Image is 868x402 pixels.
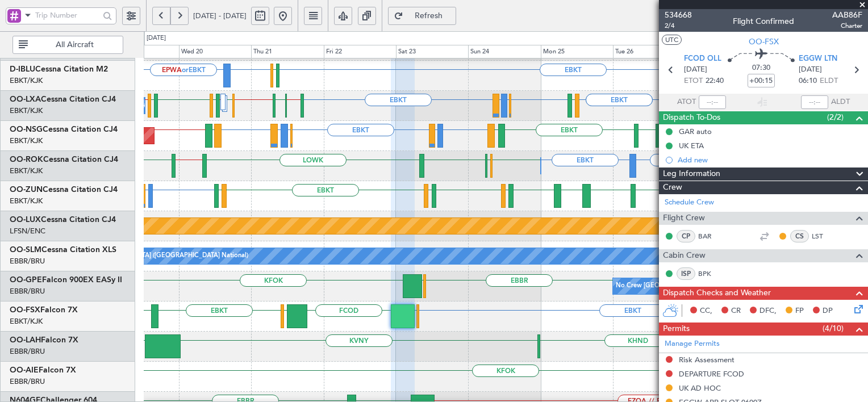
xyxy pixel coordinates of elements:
[663,167,720,181] span: Leg Information
[388,7,456,25] button: Refresh
[684,76,703,87] span: ETOT
[679,383,721,393] div: UK AD HOC
[790,230,809,242] div: CS
[706,76,724,87] span: 22:40
[698,269,724,279] a: BPK
[251,45,323,58] div: Thu 21
[677,267,695,280] div: ISP
[665,21,692,31] span: 2/4
[10,95,116,103] a: OO-LXACessna Citation CJ4
[10,246,41,254] span: OO-SLM
[678,155,862,165] div: Add new
[616,278,806,295] div: No Crew [GEOGRAPHIC_DATA] ([GEOGRAPHIC_DATA] National)
[700,305,712,317] span: CC,
[679,141,704,150] div: UK ETA
[10,106,43,116] a: EBKT/KJK
[823,323,844,334] span: (4/10)
[812,231,837,241] a: LST
[193,11,247,21] span: [DATE] - [DATE]
[10,286,45,296] a: EBBR/BRU
[10,65,35,73] span: D-IBLU
[10,65,108,73] a: D-IBLUCessna Citation M2
[10,336,41,344] span: OO-LAH
[795,305,804,317] span: FP
[799,53,837,65] span: EGGW LTN
[662,35,682,45] button: UTC
[30,41,119,49] span: All Aircraft
[823,305,833,317] span: DP
[10,306,78,314] a: OO-FSXFalcon 7X
[832,9,862,21] span: AAB86F
[468,45,540,58] div: Sun 24
[699,95,726,109] input: --:--
[663,323,690,336] span: Permits
[10,156,43,164] span: OO-ROK
[684,53,721,65] span: FCOD OLL
[677,230,695,242] div: CP
[799,64,822,76] span: [DATE]
[831,97,850,108] span: ALDT
[663,249,706,262] span: Cabin Crew
[10,366,76,374] a: OO-AIEFalcon 7X
[10,125,118,133] a: OO-NSGCessna Citation CJ4
[613,45,685,58] div: Tue 26
[10,76,43,86] a: EBKT/KJK
[35,7,99,24] input: Trip Number
[10,95,41,103] span: OO-LXA
[663,181,682,194] span: Crew
[731,305,741,317] span: CR
[147,33,166,43] div: [DATE]
[832,21,862,31] span: Charter
[406,12,452,20] span: Refresh
[10,216,116,224] a: OO-LUXCessna Citation CJ4
[663,287,771,300] span: Dispatch Checks and Weather
[663,212,705,225] span: Flight Crew
[698,231,724,241] a: BAR
[665,338,720,350] a: Manage Permits
[733,15,794,27] div: Flight Confirmed
[749,36,779,48] span: OO-FSX
[10,196,43,206] a: EBKT/KJK
[10,186,118,194] a: OO-ZUNCessna Citation CJ4
[10,166,43,176] a: EBKT/KJK
[10,306,40,314] span: OO-FSX
[679,369,744,379] div: DEPARTURE FCOD
[759,305,777,317] span: DFC,
[684,64,707,76] span: [DATE]
[10,256,45,266] a: EBBR/BRU
[10,186,43,194] span: OO-ZUN
[324,45,396,58] div: Fri 22
[679,127,712,136] div: GAR auto
[10,226,45,236] a: LFSN/ENC
[396,45,468,58] div: Sat 23
[10,136,43,146] a: EBKT/KJK
[799,76,817,87] span: 06:10
[10,216,41,224] span: OO-LUX
[677,97,696,108] span: ATOT
[10,276,42,284] span: OO-GPE
[10,276,122,284] a: OO-GPEFalcon 900EX EASy II
[10,246,116,254] a: OO-SLMCessna Citation XLS
[12,36,123,54] button: All Aircraft
[10,156,118,164] a: OO-ROKCessna Citation CJ4
[10,346,45,357] a: EBBR/BRU
[10,336,78,344] a: OO-LAHFalcon 7X
[541,45,613,58] div: Mon 25
[10,366,39,374] span: OO-AIE
[752,62,770,74] span: 07:30
[665,9,692,21] span: 534668
[179,45,251,58] div: Wed 20
[10,376,45,387] a: EBBR/BRU
[827,111,844,123] span: (2/2)
[665,197,714,208] a: Schedule Crew
[10,316,43,326] a: EBKT/KJK
[10,125,43,133] span: OO-NSG
[663,111,720,124] span: Dispatch To-Dos
[820,76,838,87] span: ELDT
[679,355,735,365] div: Risk Assessment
